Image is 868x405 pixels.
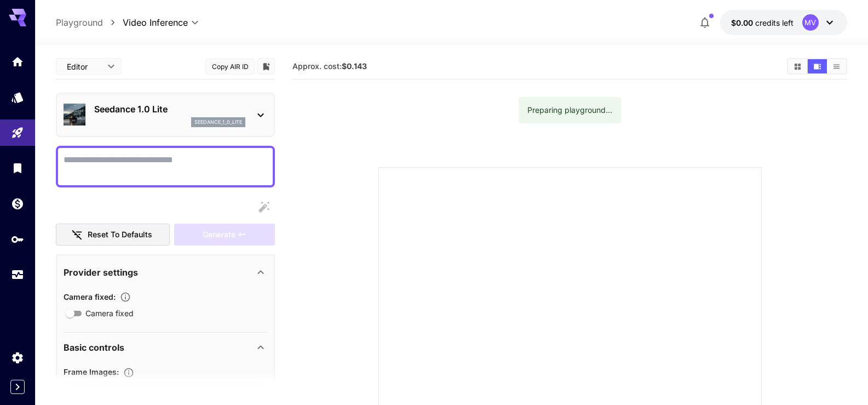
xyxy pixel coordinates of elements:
[11,232,24,246] div: API Keys
[205,59,255,75] button: Copy AIR ID
[11,126,24,140] div: Playground
[788,59,807,73] button: Show media in grid view
[67,61,101,72] span: Editor
[194,118,242,126] p: seedance_1_0_lite
[11,197,24,210] div: Wallet
[808,59,827,73] button: Show media in video view
[64,266,138,279] p: Provider settings
[64,334,267,361] div: Basic controls
[85,307,134,319] span: Camera fixed
[731,18,755,27] span: $0.00
[342,61,367,71] b: $0.143
[56,16,103,29] a: Playground
[64,341,124,354] p: Basic controls
[94,102,245,116] p: Seedance 1.0 Lite
[64,367,119,377] span: Frame Images :
[827,59,846,73] button: Show media in list view
[787,58,847,75] div: Show media in grid viewShow media in video viewShow media in list view
[11,90,24,104] div: Models
[261,60,271,73] button: Add to library
[56,16,123,29] nav: breadcrumb
[64,259,267,286] div: Provider settings
[527,100,612,120] div: Preparing playground...
[119,367,139,378] button: Upload frame images.
[755,18,794,27] span: credits left
[123,16,188,29] span: Video Inference
[11,55,24,69] div: Home
[10,380,25,394] button: Expand sidebar
[11,161,24,175] div: Library
[11,351,24,364] div: Settings
[11,268,24,282] div: Usage
[720,10,847,35] button: $0.00MV
[64,98,267,132] div: Seedance 1.0 Liteseedance_1_0_lite
[802,14,819,31] div: MV
[292,61,367,71] span: Approx. cost:
[731,17,794,28] div: $0.00
[56,224,170,246] button: Reset to defaults
[64,292,116,301] span: Camera fixed :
